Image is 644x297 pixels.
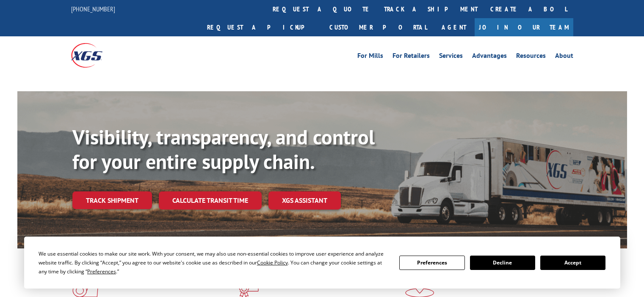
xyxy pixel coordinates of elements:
[470,256,535,270] button: Decline
[72,191,152,209] a: Track shipment
[257,259,288,266] span: Cookie Policy
[392,52,430,62] a: For Retailers
[357,52,383,62] a: For Mills
[87,268,116,275] span: Preferences
[540,256,605,270] button: Accept
[24,237,620,289] div: Cookie Consent Prompt
[516,52,546,62] a: Resources
[72,124,375,174] b: Visibility, transparency, and control for your entire supply chain.
[39,249,389,276] div: We use essential cookies to make our site work. With your consent, we may also use non-essential ...
[472,52,507,62] a: Advantages
[475,18,573,36] a: Join Our Team
[399,256,464,270] button: Preferences
[71,5,115,13] a: [PHONE_NUMBER]
[323,18,433,36] a: Customer Portal
[201,18,323,36] a: Request a pickup
[433,18,475,36] a: Agent
[439,52,463,62] a: Services
[159,191,262,210] a: Calculate transit time
[268,191,341,210] a: XGS ASSISTANT
[555,52,573,62] a: About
